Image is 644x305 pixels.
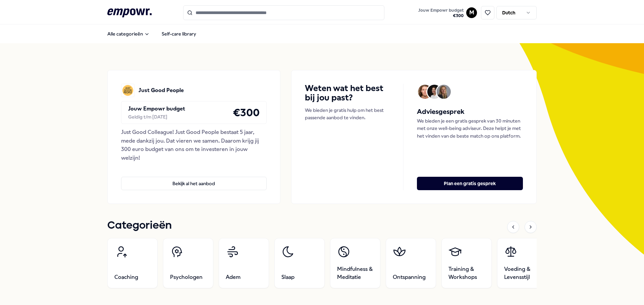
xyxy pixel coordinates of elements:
[466,7,477,18] button: M
[121,166,267,190] a: Bekijk al het aanbod
[128,104,185,113] p: Jouw Empowr budget
[170,273,203,281] span: Psychologen
[393,273,426,281] span: Ontspanning
[337,265,373,281] span: Mindfulness & Meditatie
[121,128,267,162] div: Just Good Colleague! Just Good People bestaat 5 jaar, mede dankzij jou. Dat vieren we samen. Daar...
[497,238,547,288] a: Voeding & Levensstijl
[107,217,172,234] h1: Categorieën
[114,273,138,281] span: Coaching
[139,86,184,95] p: Just Good People
[427,85,441,99] img: Avatar
[305,106,390,122] p: We bieden je gratis hulp om het best passende aanbod te vinden.
[102,27,155,41] button: Alle categorieën
[226,273,240,281] span: Adem
[102,27,202,41] nav: Main
[416,6,466,20] a: Jouw Empowr budget€300
[417,177,523,190] button: Plan een gratis gesprek
[386,238,436,288] a: Ontspanning
[330,238,380,288] a: Mindfulness & Meditatie
[448,265,485,281] span: Training & Workshops
[437,85,451,99] img: Avatar
[121,177,267,190] button: Bekijk al het aanbod
[281,273,294,281] span: Slaap
[156,27,202,41] a: Self-care library
[417,106,523,117] h5: Adviesgesprek
[417,117,523,140] p: We bieden je een gratis gesprek van 30 minuten met onze well-being adviseur. Deze helpt je met he...
[441,238,492,288] a: Training & Workshops
[504,265,540,281] span: Voeding & Levensstijl
[233,104,260,121] h4: € 300
[274,238,325,288] a: Slaap
[418,8,464,13] span: Jouw Empowr budget
[418,85,432,99] img: Avatar
[219,238,269,288] a: Adem
[305,84,390,102] h4: Weten wat het best bij jou past?
[128,113,185,121] div: Geldig t/m [DATE]
[163,238,213,288] a: Psychologen
[417,6,465,20] button: Jouw Empowr budget€300
[107,238,158,288] a: Coaching
[418,13,464,18] span: € 300
[183,5,384,20] input: Search for products, categories or subcategories
[121,84,135,97] img: Just Good People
